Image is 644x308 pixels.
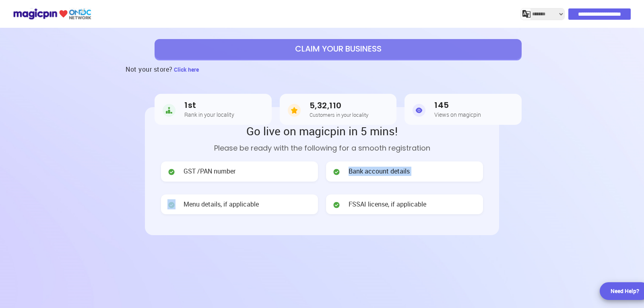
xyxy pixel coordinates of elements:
h2: Go live on magicpin in 5 mins! [161,123,483,138]
button: CLAIM YOUR BUSINESS [155,39,522,59]
h5: Views on magicpin [434,112,481,118]
img: Rank [163,102,175,118]
img: check [167,168,175,176]
h3: 5,32,110 [310,101,368,110]
img: ondc-logo-new-small.8a59708e.svg [13,7,91,21]
span: Menu details, if applicable [184,200,259,209]
p: Please be ready with the following for a smooth registration [161,143,483,153]
h3: Not your store? [126,59,173,79]
h5: Rank in your locality [184,112,234,118]
img: Customers [288,102,301,118]
img: check [332,201,341,209]
div: Need Help? [611,287,639,295]
span: Bank account details [349,167,410,176]
img: j2MGCQAAAABJRU5ErkJggg== [522,10,530,18]
img: check [167,201,175,209]
h5: Customers in your locality [310,112,368,118]
span: Click here [174,66,199,73]
h3: 1st [184,101,234,110]
span: GST /PAN number [184,167,235,176]
img: Views [413,102,425,118]
img: check [332,168,341,176]
span: FSSAI license, if applicable [349,200,426,209]
h3: 145 [434,101,481,110]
